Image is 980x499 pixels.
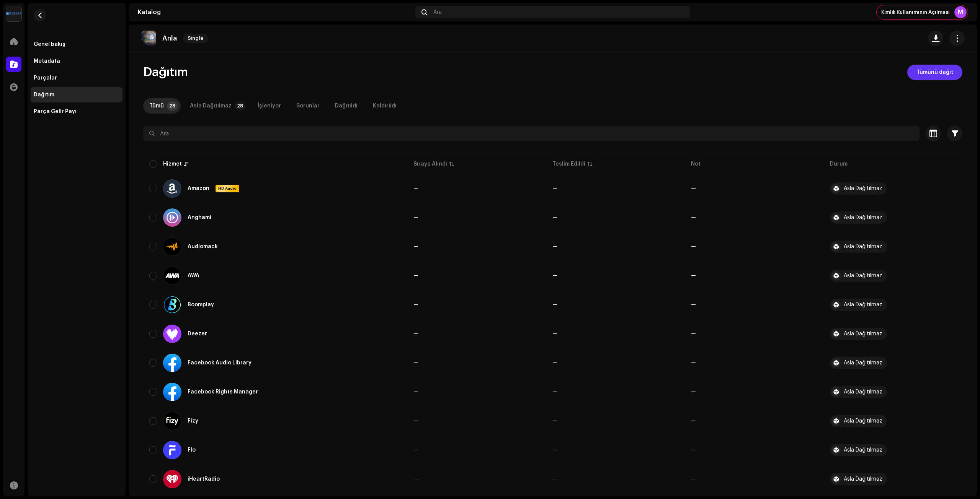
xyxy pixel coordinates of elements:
[188,476,220,482] div: iHeartRadio
[844,186,882,191] div: Asla Dağıtılmaz
[163,160,182,168] div: Hizmet
[552,302,557,307] span: —
[162,34,177,42] p: Anla
[844,447,882,453] div: Asla Dağıtılmaz
[34,58,60,64] div: Metadata
[552,476,557,482] span: —
[413,244,418,249] span: —
[31,37,122,52] re-m-nav-item: Genel bakış
[907,65,962,80] button: Tümünü dağıt
[691,244,696,249] re-a-table-badge: —
[141,31,156,46] img: bb981229-d1b4-424c-9203-1a861e6d71e6
[183,34,208,43] span: Single
[149,98,164,114] div: Tümü
[433,9,442,15] span: Ara
[373,98,397,114] div: Kaldırıldı
[413,447,418,453] span: —
[844,476,882,482] div: Asla Dağıtılmaz
[552,160,585,168] div: Teslim Edildi
[188,186,209,191] div: Amazon
[552,418,557,424] span: —
[844,244,882,249] div: Asla Dağıtılmaz
[552,331,557,336] span: —
[844,302,882,307] div: Asla Dağıtılmaz
[413,360,418,366] span: —
[413,302,418,307] span: —
[844,360,882,366] div: Asla Dağıtılmaz
[413,160,447,168] div: Sıraya Alındı
[188,418,198,424] div: Fizy
[844,389,882,395] div: Asla Dağıtılmaz
[335,98,358,114] div: Dağıtıldı
[691,302,696,307] re-a-table-badge: —
[188,389,258,395] div: Facebook Rights Manager
[552,447,557,453] span: —
[413,476,418,482] span: —
[143,65,188,80] span: Dağıtım
[413,418,418,424] span: —
[954,6,967,18] div: M
[6,6,21,21] img: 1d4ab021-3d3a-477c-8d2a-5ac14ed14e8d
[691,447,696,453] re-a-table-badge: —
[413,215,418,220] span: —
[296,98,320,114] div: Sorunlar
[188,215,211,220] div: Anghami
[691,215,696,220] re-a-table-badge: —
[34,75,57,81] div: Parçalar
[188,302,214,307] div: Boomplay
[31,87,122,102] re-m-nav-item: Dağıtım
[413,273,418,278] span: —
[258,98,281,114] div: İşleniyor
[691,186,696,191] re-a-table-badge: —
[31,104,122,119] re-m-nav-item: Parça Gelir Payı
[188,447,196,453] div: Flo
[413,186,418,191] span: —
[34,41,65,47] div: Genel bakış
[916,65,953,80] span: Tümünü dağıt
[413,389,418,395] span: —
[691,476,696,482] re-a-table-badge: —
[188,244,218,249] div: Audiomack
[881,9,950,15] span: Kimlik Kullanımının Açılması
[552,360,557,366] span: —
[552,186,557,191] span: —
[552,389,557,395] span: —
[691,273,696,278] re-a-table-badge: —
[167,101,178,111] p-badge: 28
[34,109,77,115] div: Parça Gelir Payı
[844,273,882,278] div: Asla Dağıtılmaz
[844,215,882,220] div: Asla Dağıtılmaz
[143,126,920,141] input: Ara
[188,360,252,366] div: Facebook Audio Library
[216,186,238,191] span: HD Audio
[552,244,557,249] span: —
[691,389,696,395] re-a-table-badge: —
[188,331,207,336] div: Deezer
[188,273,199,278] div: AWA
[31,54,122,69] re-m-nav-item: Metadata
[138,9,412,15] div: Katalog
[691,418,696,424] re-a-table-badge: —
[552,273,557,278] span: —
[190,98,232,114] div: Asla Dağıtılmaz
[691,360,696,366] re-a-table-badge: —
[552,215,557,220] span: —
[844,331,882,336] div: Asla Dağıtılmaz
[413,331,418,336] span: —
[235,101,245,111] p-badge: 28
[844,418,882,424] div: Asla Dağıtılmaz
[691,331,696,336] re-a-table-badge: —
[31,70,122,86] re-m-nav-item: Parçalar
[34,92,54,98] div: Dağıtım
